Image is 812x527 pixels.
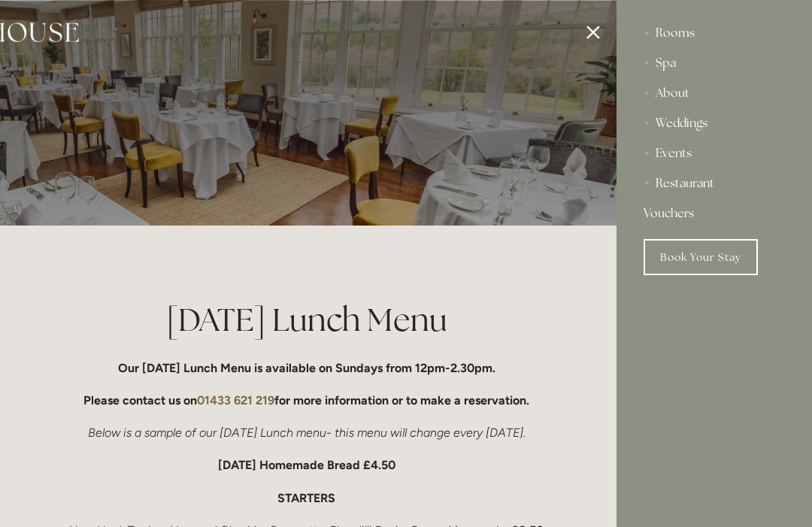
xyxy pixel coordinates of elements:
[644,198,785,229] a: Vouchers
[644,239,758,275] a: Book Your Stay
[644,18,785,48] div: Rooms
[644,108,785,138] div: Weddings
[644,138,785,168] div: Events
[644,168,785,198] div: Restaurant
[644,78,785,108] div: About
[644,48,785,78] div: Spa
